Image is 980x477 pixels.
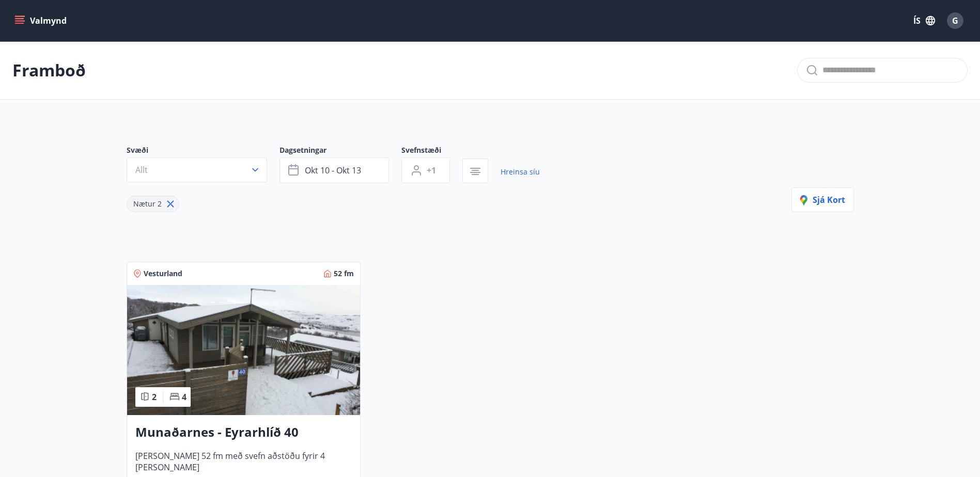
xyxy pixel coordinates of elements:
a: Hreinsa síu [501,161,540,183]
button: okt 10 - okt 13 [279,157,389,183]
span: G [952,15,958,26]
button: ÍS [908,11,941,30]
div: Nætur 2 [127,196,179,212]
span: Nætur 2 [133,199,162,209]
button: G [943,8,968,33]
img: Paella dish [127,285,360,415]
span: +1 [427,165,436,176]
span: Allt [135,164,148,176]
span: Svefnstæði [401,145,462,157]
p: Framboð [12,59,86,82]
span: Dagsetningar [279,145,401,157]
span: okt 10 - okt 13 [305,165,361,176]
button: Allt [127,157,267,182]
button: menu [12,11,71,30]
span: 52 fm [334,268,354,279]
span: 4 [182,391,186,403]
span: Svæði [127,145,279,157]
span: Sjá kort [800,194,845,205]
h3: Munaðarnes - Eyrarhlíð 40 [135,423,352,442]
span: 2 [152,391,157,403]
button: Sjá kort [791,187,854,212]
span: Vesturland [144,268,182,279]
button: +1 [401,157,450,183]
